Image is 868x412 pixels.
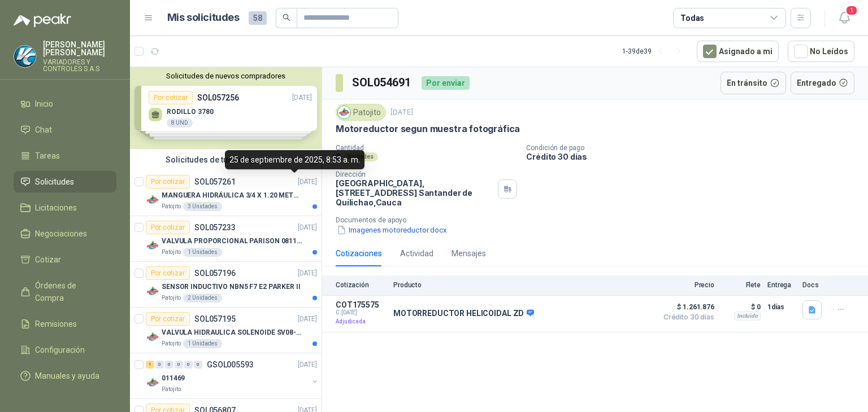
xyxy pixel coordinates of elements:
[35,344,85,356] span: Configuración
[165,361,173,369] div: 0
[14,313,116,335] a: Remisiones
[146,358,319,394] a: 1 0 0 0 0 0 GSOL005593[DATE] Company Logo011469Patojito
[162,282,301,292] p: SENSOR INDUCTIVO NBN5 F7 E2 PARKER II
[336,281,387,289] p: Cotización
[338,106,350,119] img: Company Logo
[336,104,386,121] div: Patojito
[14,119,116,141] a: Chat
[452,247,486,260] div: Mensajes
[162,373,185,384] p: 011469
[146,221,190,234] div: Por cotizar
[400,247,433,260] div: Actividad
[134,72,317,80] button: Solicitudes de nuevos compradores
[207,361,254,369] p: GSOL005593
[146,330,159,344] img: Company Logo
[194,361,202,369] div: 0
[146,361,154,369] div: 1
[183,202,222,211] div: 3 Unidades
[658,300,714,314] span: $ 1.261.876
[788,41,854,62] button: No Leídos
[194,269,236,277] p: SOL057196
[130,308,322,353] a: Por cotizarSOL057195[DATE] Company LogoVALVULA HIDRAULICA SOLENOIDE SV08-20Patojito1 Unidades
[14,14,71,27] img: Logo peakr
[146,193,159,207] img: Company Logo
[336,178,493,207] p: [GEOGRAPHIC_DATA], [STREET_ADDRESS] Santander de Quilichao , Cauca
[162,327,302,338] p: VALVULA HIDRAULICA SOLENOIDE SV08-20
[721,300,761,314] p: $ 0
[146,284,159,298] img: Company Logo
[146,266,190,280] div: Por cotizar
[155,361,164,369] div: 0
[658,314,714,321] span: Crédito 30 días
[194,223,236,231] p: SOL057233
[298,222,317,233] p: [DATE]
[721,281,761,289] p: Flete
[43,41,116,56] p: [PERSON_NAME] [PERSON_NAME]
[130,216,322,262] a: Por cotizarSOL057233[DATE] Company LogoVALVULA PROPORCIONAL PARISON 0811404612 / 4WRPEH6C4 REXROT...
[336,144,517,152] p: Cantidad
[35,98,53,110] span: Inicio
[14,197,116,218] a: Licitaciones
[35,279,106,304] span: Órdenes de Compra
[336,224,448,236] button: Imagenes motoreductor.docx
[184,361,193,369] div: 0
[767,300,796,314] p: 1 días
[225,150,364,169] div: 25 de septiembre de 2025, 8:53 a. m.
[35,201,77,214] span: Licitaciones
[336,123,520,135] p: Motoreductor segun muestra fotográfica
[734,312,761,321] div: Incluido
[14,46,36,67] img: Company Logo
[622,42,688,60] div: 1 - 39 de 39
[298,177,317,187] p: [DATE]
[249,11,267,25] span: 58
[130,170,322,216] a: Por cotizarSOL057261[DATE] Company LogoMANGUERA HIDRÁULICA 3/4 X 1.20 METROS DE LONGITUD HR-HR-AC...
[162,248,181,257] p: Patojito
[298,314,317,325] p: [DATE]
[526,144,863,152] p: Condición de pago
[162,293,181,303] p: Patojito
[526,152,863,161] p: Crédito 30 días
[697,41,779,62] button: Asignado a mi
[14,223,116,244] a: Negociaciones
[35,318,77,330] span: Remisiones
[194,315,236,323] p: SOL057195
[767,281,796,289] p: Entrega
[336,300,387,309] p: COT175575
[162,385,181,394] p: Patojito
[162,202,181,211] p: Patojito
[146,312,190,326] div: Por cotizar
[35,370,99,382] span: Manuales y ayuda
[336,170,493,178] p: Dirección
[845,5,858,16] span: 1
[298,360,317,370] p: [DATE]
[802,281,825,289] p: Docs
[680,12,704,24] div: Todas
[14,145,116,166] a: Tareas
[393,309,534,319] p: MOTORREDUCTOR HELICOIDAL ZD
[35,176,74,188] span: Solicitudes
[130,262,322,308] a: Por cotizarSOL057196[DATE] Company LogoSENSOR INDUCTIVO NBN5 F7 E2 PARKER IIPatojito2 Unidades
[167,10,240,26] h1: Mis solicitudes
[130,149,322,170] div: Solicitudes de tus compradores
[35,227,87,240] span: Negociaciones
[14,93,116,115] a: Inicio
[283,14,290,21] span: search
[14,339,116,361] a: Configuración
[35,253,61,266] span: Cotizar
[175,361,183,369] div: 0
[393,281,651,289] p: Producto
[336,247,382,260] div: Cotizaciones
[194,178,236,186] p: SOL057261
[130,67,322,149] div: Solicitudes de nuevos compradoresPor cotizarSOL057256[DATE] RODILLO 37808 UNDPor cotizarSOL057257...
[298,268,317,279] p: [DATE]
[146,239,159,252] img: Company Logo
[162,236,302,247] p: VALVULA PROPORCIONAL PARISON 0811404612 / 4WRPEH6C4 REXROTH
[14,365,116,387] a: Manuales y ayuda
[183,248,222,257] div: 1 Unidades
[35,124,52,136] span: Chat
[721,72,786,94] button: En tránsito
[658,281,714,289] p: Precio
[162,190,302,201] p: MANGUERA HIDRÁULICA 3/4 X 1.20 METROS DE LONGITUD HR-HR-ACOPLADA
[146,175,190,189] div: Por cotizar
[352,74,413,91] h3: SOL054691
